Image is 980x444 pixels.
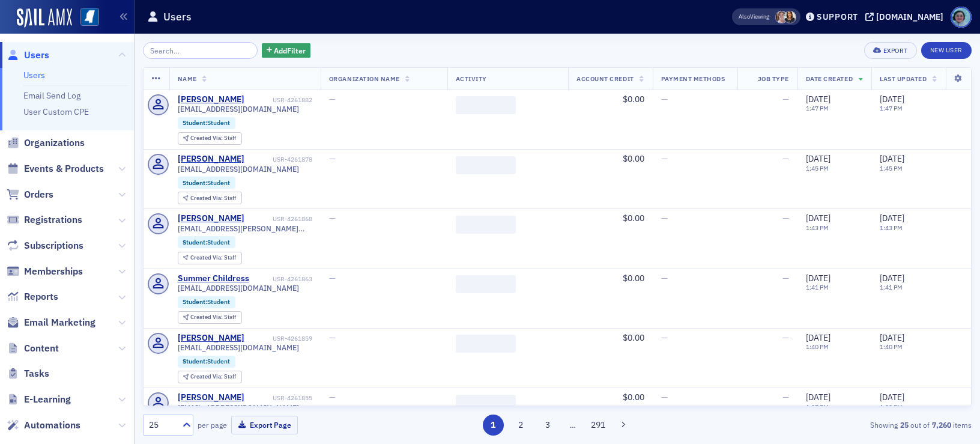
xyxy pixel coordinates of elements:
time: 1:37 PM [806,403,829,411]
span: [EMAIL_ADDRESS][DOMAIN_NAME] [178,343,299,352]
span: — [329,392,336,403]
a: Summer Childress [178,273,249,284]
span: Noma Burge [784,11,796,23]
span: — [329,94,336,105]
a: Student:Student [183,298,230,306]
div: USR-4261882 [246,96,312,104]
a: Email Marketing [7,316,95,329]
span: [EMAIL_ADDRESS][DOMAIN_NAME] [178,284,299,293]
a: Organizations [7,136,85,150]
span: — [329,332,336,343]
span: [DATE] [880,213,904,224]
div: USR-4261868 [246,215,312,223]
span: — [661,213,668,224]
span: … [564,419,581,430]
span: Created Via : [190,254,224,261]
span: [DATE] [880,153,904,164]
a: View Homepage [72,8,99,28]
span: Student : [183,178,207,187]
strong: 7,260 [930,419,953,430]
span: [DATE] [806,213,830,224]
span: Student : [183,357,207,365]
span: ‌ [456,335,516,353]
span: Profile [951,7,972,28]
a: [PERSON_NAME] [178,333,244,344]
span: — [782,273,789,284]
span: — [661,153,668,164]
a: Automations [7,419,80,432]
span: Add Filter [274,45,306,56]
button: AddFilter [262,43,311,58]
span: ‌ [456,96,516,114]
button: Export [864,42,916,59]
div: Student: [178,177,236,189]
a: Student:Student [183,357,230,365]
div: Student: [178,296,236,308]
span: Lydia Carlisle [775,11,788,23]
time: 1:43 PM [806,224,829,232]
a: Memberships [7,265,83,278]
span: — [782,213,789,224]
span: — [782,392,789,403]
a: New User [921,42,972,59]
span: Name [178,75,197,83]
span: Memberships [24,265,83,278]
span: Created Via : [190,313,224,321]
h1: Users [163,10,192,24]
a: [PERSON_NAME] [178,392,244,403]
span: — [329,153,336,164]
div: Created Via: Staff [178,192,242,204]
span: Organizations [24,136,85,150]
img: SailAMX [17,8,72,28]
div: USR-4261855 [246,394,312,402]
span: Subscriptions [24,239,83,252]
div: Support [817,11,858,22]
label: per page [198,419,227,430]
time: 1:45 PM [880,164,903,172]
div: Showing out of items [704,419,972,430]
span: [EMAIL_ADDRESS][DOMAIN_NAME] [178,105,299,114]
input: Search… [143,42,258,59]
span: $0.00 [623,392,644,403]
span: — [661,94,668,105]
div: 25 [149,419,175,431]
div: Staff [190,255,236,261]
a: Users [7,49,49,62]
button: 2 [510,415,531,436]
span: [DATE] [880,392,904,403]
div: Staff [190,135,236,142]
a: Student:Student [183,239,230,246]
span: — [329,213,336,224]
a: [PERSON_NAME] [178,213,244,224]
div: Created Via: Staff [178,252,242,264]
span: ‌ [456,216,516,234]
span: ‌ [456,395,516,413]
div: USR-4261863 [251,275,312,283]
span: Content [24,342,59,355]
time: 1:45 PM [806,164,829,172]
div: Staff [190,195,236,202]
span: $0.00 [623,332,644,343]
span: Email Marketing [24,316,95,329]
div: [PERSON_NAME] [178,94,244,105]
span: — [782,332,789,343]
time: 1:40 PM [806,342,829,351]
div: USR-4261859 [246,335,312,342]
span: — [661,392,668,403]
span: Payment Methods [661,75,725,83]
a: E-Learning [7,393,71,406]
span: Events & Products [24,162,104,175]
span: ‌ [456,275,516,293]
span: Users [24,49,49,62]
a: Student:Student [183,119,230,127]
time: 1:41 PM [880,283,903,291]
div: [DOMAIN_NAME] [876,11,943,22]
span: Registrations [24,213,82,227]
a: [PERSON_NAME] [178,154,244,165]
button: 1 [483,415,504,436]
